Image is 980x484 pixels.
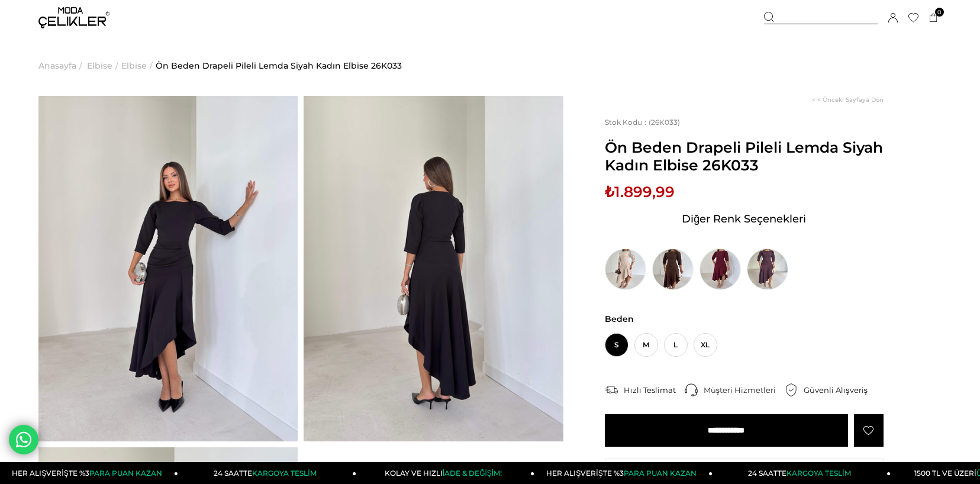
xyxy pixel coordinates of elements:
[121,36,156,96] li: >
[156,36,402,96] a: Ön Beden Drapeli Pileli Lemda Siyah Kadın Elbise 26K033
[747,249,788,290] img: Ön Beden Drapeli Pileli Lemda Mor Kadın Elbise 26K033
[605,249,646,290] img: Ön Beden Drapeli Pileli Lemda Bej Kadın Elbise 26K033
[634,333,658,357] span: M
[664,333,688,357] span: L
[929,14,938,22] a: 0
[935,8,944,17] span: 0
[252,469,316,477] span: KARGOYA TESLİM
[605,118,649,127] span: Stok Kodu
[87,36,112,96] a: Elbise
[605,383,618,396] img: shipping.png
[605,183,675,201] span: ₺1.899,99
[699,249,741,290] img: Ön Beden Drapeli Pileli Lemda Bordo Kadın Elbise 26K033
[785,383,798,396] img: security.png
[652,249,694,290] img: Ön Beden Drapeli Pileli Lemda Kahve Kadın Elbise 26K033
[443,469,502,477] span: İADE & DEĞİŞİM!
[605,138,884,174] span: Ön Beden Drapeli Pileli Lemda Siyah Kadın Elbise 26K033
[178,462,356,484] a: 24 SAATTEKARGOYA TESLİM
[38,7,109,28] img: logo
[605,314,884,324] span: Beden
[624,469,697,477] span: PARA PUAN KAZAN
[605,333,628,357] span: S
[356,462,534,484] a: KOLAY VE HIZLIİADE & DEĞİŞİM!
[704,385,785,395] div: Müşteri Hizmetleri
[87,36,121,96] li: >
[624,385,685,395] div: Hızlı Teslimat
[89,469,162,477] span: PARA PUAN KAZAN
[605,118,680,127] span: (26K033)
[534,462,713,484] a: HER ALIŞVERİŞTE %3PARA PUAN KAZAN
[713,462,891,484] a: 24 SAATTEKARGOYA TESLİM
[38,96,298,441] img: Lemda elbise 26K033
[854,414,884,447] a: Favorilere Ekle
[694,333,717,357] span: XL
[682,209,806,228] span: Diğer Renk Seçenekleri
[804,385,876,395] div: Güvenli Alışveriş
[786,469,850,477] span: KARGOYA TESLİM
[304,96,563,441] img: Lemda elbise 26K033
[38,36,76,96] a: Anasayfa
[685,383,698,396] img: call-center.png
[812,96,884,104] a: < < Önceki Sayfaya Dön
[38,36,85,96] li: >
[121,36,147,96] a: Elbise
